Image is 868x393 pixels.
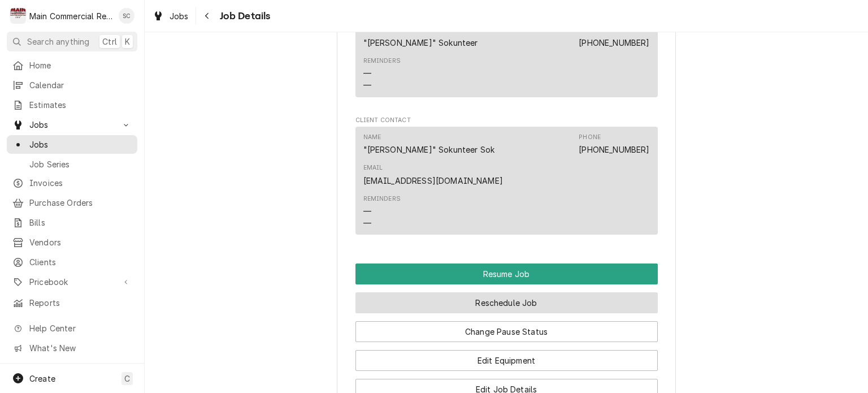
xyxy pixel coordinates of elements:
[29,99,132,111] span: Estimates
[355,292,658,313] button: Reschedule Job
[102,36,117,47] span: Ctrl
[198,7,216,25] button: Navigate back
[355,321,658,342] button: Change Pause Status
[29,177,132,189] span: Invoices
[363,79,371,91] div: —
[363,67,371,79] div: —
[355,127,658,240] div: Client Contact List
[29,276,115,288] span: Pricebook
[29,322,131,334] span: Help Center
[355,127,658,235] div: Contact
[29,217,132,228] span: Bills
[363,205,371,217] div: —
[363,195,401,204] div: Reminders
[355,116,658,240] div: Client Contact
[119,8,134,24] div: Sharon Campbell's Avatar
[355,8,658,102] div: Location Contact
[7,135,137,154] a: Jobs
[363,37,478,49] div: "[PERSON_NAME]" Sokunteer
[7,253,137,271] a: Clients
[7,233,137,252] a: Vendors
[355,350,658,371] button: Edit Equipment
[579,145,649,154] a: [PHONE_NUMBER]
[29,342,131,354] span: What's New
[579,133,601,142] div: Phone
[355,313,658,342] div: Button Group Row
[29,197,132,209] span: Purchase Orders
[355,284,658,313] div: Button Group Row
[363,57,401,91] div: Reminders
[10,8,26,24] div: M
[148,7,193,25] a: Jobs
[170,10,189,22] span: Jobs
[7,193,137,212] a: Purchase Orders
[363,133,495,156] div: Name
[119,8,134,24] div: SC
[7,273,137,291] a: Go to Pricebook
[363,195,401,229] div: Reminders
[363,163,503,186] div: Email
[125,36,130,47] span: K
[7,76,137,94] a: Calendar
[579,133,649,156] div: Phone
[363,25,478,48] div: Name
[355,264,658,284] div: Button Group Row
[355,20,658,102] div: Location Contact List
[363,57,401,66] div: Reminders
[363,176,503,185] a: [EMAIL_ADDRESS][DOMAIN_NAME]
[355,264,658,284] button: Resume Job
[29,59,132,71] span: Home
[216,8,271,24] span: Job Details
[29,297,132,309] span: Reports
[7,339,137,357] a: Go to What's New
[29,10,112,22] div: Main Commercial Refrigeration Service
[7,115,137,134] a: Go to Jobs
[355,116,658,125] span: Client Contact
[363,133,381,142] div: Name
[355,20,658,97] div: Contact
[29,119,115,131] span: Jobs
[29,236,132,248] span: Vendors
[29,256,132,268] span: Clients
[363,217,371,229] div: —
[7,155,137,174] a: Job Series
[363,144,495,156] div: "[PERSON_NAME]" Sokunteer Sok
[29,158,132,170] span: Job Series
[10,8,26,24] div: Main Commercial Refrigeration Service's Avatar
[7,213,137,232] a: Bills
[29,374,55,383] span: Create
[579,25,649,48] div: Phone
[355,342,658,371] div: Button Group Row
[124,373,130,385] span: C
[579,38,649,47] a: [PHONE_NUMBER]
[27,36,89,47] span: Search anything
[29,139,132,150] span: Jobs
[7,293,137,312] a: Reports
[7,56,137,75] a: Home
[29,79,132,91] span: Calendar
[7,319,137,338] a: Go to Help Center
[363,163,383,172] div: Email
[7,96,137,114] a: Estimates
[7,32,137,51] button: Search anythingCtrlK
[7,174,137,192] a: Invoices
